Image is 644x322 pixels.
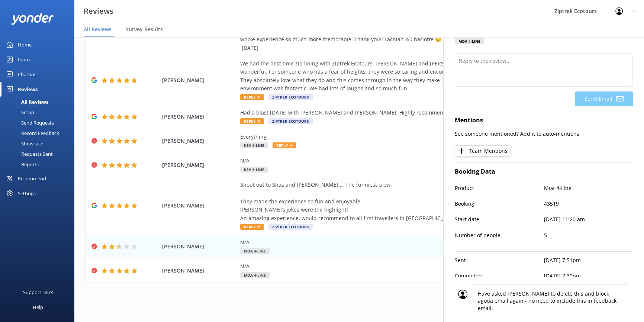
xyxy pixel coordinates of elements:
[4,138,74,149] a: Showcase
[455,272,544,280] p: Completed
[458,290,467,299] img: user_profile.svg
[240,238,579,247] div: N/A
[455,200,544,208] p: Booking
[4,149,74,159] a: Requests Sent
[162,267,236,275] span: [PERSON_NAME]
[4,128,59,138] div: Record Feedback
[4,117,74,128] a: Send Requests
[162,242,236,251] span: [PERSON_NAME]
[455,116,633,125] h4: Mentions
[455,38,484,44] div: Moa 4-Line
[18,186,36,201] div: Settings
[23,285,53,300] div: Support Docs
[162,161,236,169] span: [PERSON_NAME]
[4,107,34,117] div: Setup
[84,26,112,33] span: All Reviews
[240,118,264,124] span: Reply
[18,82,38,97] div: Reviews
[240,157,579,165] div: N/A
[240,142,268,148] span: Kea 6-Line
[240,248,270,254] span: Moa 4-Line
[18,52,31,67] div: Inbox
[455,215,544,223] p: Start date
[240,94,264,100] span: Reply
[455,231,544,239] p: Number of people
[162,113,236,121] span: [PERSON_NAME]
[4,97,48,107] div: All Reviews
[544,184,633,192] p: Moa 4-Line
[268,94,313,100] span: Ziptrek Ecotours
[162,76,236,84] span: [PERSON_NAME]
[162,202,236,210] span: [PERSON_NAME]
[4,149,53,159] div: Requests Sent
[4,117,54,128] div: Send Requests
[126,26,163,33] span: Survey Results
[240,272,270,278] span: Moa 4-Line
[4,159,74,170] a: Reports
[544,215,633,223] p: [DATE] 11:20 am
[455,130,633,138] p: See someone mentioned? Add it to auto-mentions
[544,272,633,280] p: [DATE] 7:39pm
[240,133,579,141] div: Everything
[268,224,313,230] span: Ziptrek Ecotours
[240,109,579,117] div: Had a blast [DATE] with [PERSON_NAME] and [PERSON_NAME]! Highly recommend
[18,67,36,82] div: Chatbot
[240,224,264,230] span: Reply
[240,262,579,270] div: N/A
[544,231,633,239] p: 5
[268,118,313,124] span: Ziptrek Ecotours
[240,59,579,93] div: We had the best time zip lining with Ziptrek Ecotours. [PERSON_NAME] and [PERSON_NAME] were our g...
[18,171,46,186] div: Recommend
[455,256,544,264] p: Sent
[455,167,633,177] h4: Booking Data
[4,159,39,170] div: Reports
[472,284,629,310] textarea: Have asked [PERSON_NAME] to delete this and block agoda email again - no need to include this in ...
[4,97,74,107] a: All Reviews
[162,137,236,145] span: [PERSON_NAME]
[4,107,74,117] a: Setup
[455,145,511,157] button: Team Mentions
[33,300,43,315] div: Help
[4,128,74,138] a: Record Feedback
[84,5,113,17] h3: Reviews
[544,256,633,264] p: [DATE] 7:51pm
[544,200,633,208] p: 43519
[18,37,32,52] div: Home
[455,184,544,192] p: Product
[240,181,579,222] div: Shout out to Shaz and [PERSON_NAME]…. The funniest crew. They made the experience so fun and enjo...
[240,167,268,173] span: Kea 6-Line
[273,142,296,148] span: Reply
[11,13,54,25] img: yonder-white-logo.png
[4,138,43,149] div: Showcase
